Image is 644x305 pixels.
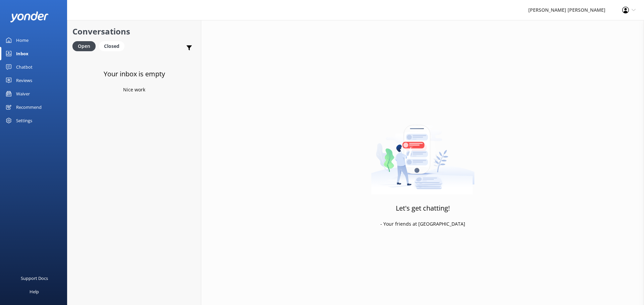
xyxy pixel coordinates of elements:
h3: Let's get chatting! [396,203,450,214]
img: yonder-white-logo.png [10,11,49,22]
div: Waiver [16,87,30,100]
p: - Your friends at [GEOGRAPHIC_DATA] [380,220,465,228]
div: Chatbot [16,60,33,74]
h3: Your inbox is empty [104,69,165,79]
img: artwork of a man stealing a conversation from at giant smartphone [371,111,475,195]
div: Help [30,285,39,298]
div: Settings [16,114,32,127]
div: Support Docs [21,272,48,285]
div: Closed [99,41,124,51]
a: Closed [99,42,128,50]
p: Nice work [123,86,145,93]
a: Open [72,42,99,50]
div: Inbox [16,47,29,60]
h2: Conversations [72,25,196,38]
div: Reviews [16,74,32,87]
div: Recommend [16,100,42,114]
div: Open [72,41,96,51]
div: Home [16,33,29,47]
